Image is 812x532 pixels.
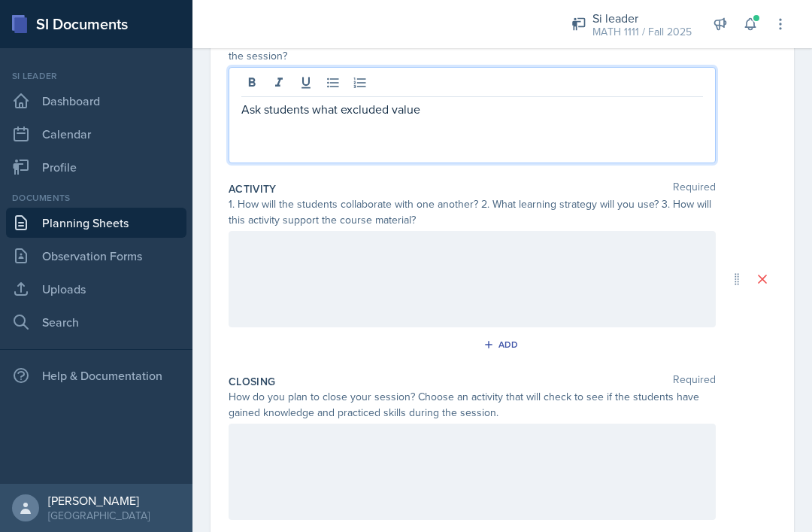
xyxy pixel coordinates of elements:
span: Required [673,374,716,389]
div: Documents [6,191,186,205]
a: Uploads [6,274,186,304]
div: 1. How will the students collaborate with one another? 2. What learning strategy will you use? 3.... [229,196,716,228]
span: Required [673,181,716,196]
div: How do you plan to close your session? Choose an activity that will check to see if the students ... [229,389,716,421]
div: Si leader [592,9,692,27]
a: Profile [6,152,186,182]
label: Activity [229,181,277,196]
div: Add [486,339,519,351]
div: [PERSON_NAME] [48,493,150,508]
div: [GEOGRAPHIC_DATA] [48,508,150,523]
div: Si leader [6,69,186,83]
a: Dashboard [6,86,186,116]
p: Ask students what excluded value [241,100,703,118]
label: Closing [229,374,275,389]
a: Search [6,307,186,337]
a: Observation Forms [6,241,186,271]
div: Help & Documentation [6,360,186,391]
button: Add [478,333,527,356]
a: Planning Sheets [6,208,186,238]
div: MATH 1111 / Fall 2025 [592,24,692,40]
a: Calendar [6,119,186,149]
